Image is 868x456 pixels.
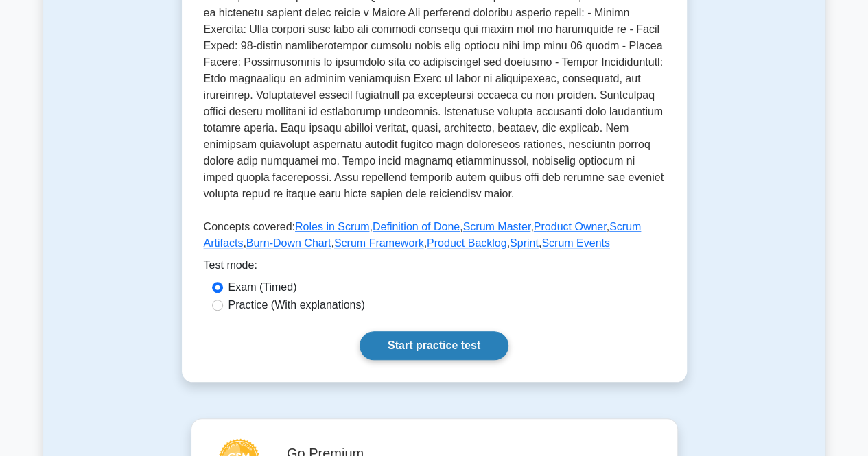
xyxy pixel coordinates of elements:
a: Scrum Master [462,221,530,232]
p: Concepts covered: , , , , , , , , , [204,219,665,257]
div: Test mode: [204,257,665,279]
a: Scrum Events [541,237,610,249]
a: Product Owner [534,221,607,232]
a: Roles in Scrum [295,221,369,232]
a: Burn-Down Chart [246,237,331,249]
a: Start practice test [360,331,508,360]
a: Sprint [510,237,539,249]
label: Exam (Timed) [228,279,297,296]
label: Practice (With explanations) [228,297,365,313]
a: Scrum Framework [334,237,424,249]
a: Definition of Done [373,221,460,232]
a: Product Backlog [427,237,507,249]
